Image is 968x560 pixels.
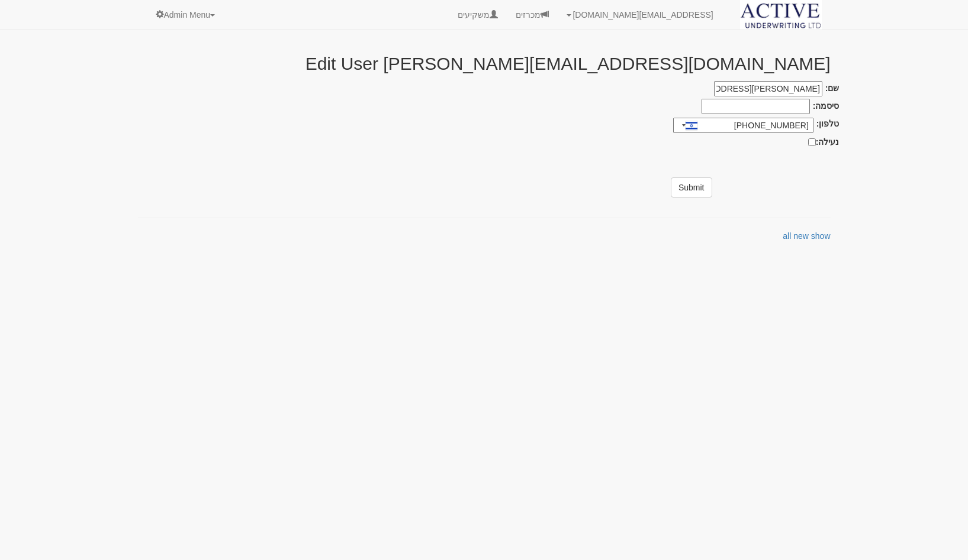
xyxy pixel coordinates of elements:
[138,54,831,73] h2: Edit User [PERSON_NAME][EMAIL_ADDRESS][DOMAIN_NAME]
[783,231,791,241] a: all
[793,231,809,241] a: new
[813,100,840,112] label: סיסמה:
[674,118,701,132] div: Israel (‫ישראל‬‎): +972
[811,231,831,241] a: show
[825,82,840,94] label: שם:
[816,136,840,148] label: נעילה:
[816,118,840,130] label: טלפון:
[671,177,712,198] button: Submit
